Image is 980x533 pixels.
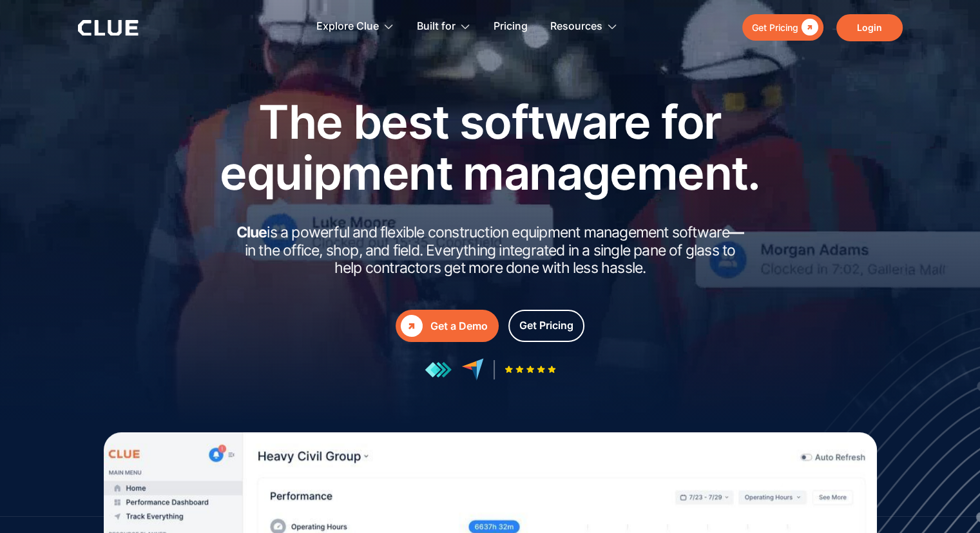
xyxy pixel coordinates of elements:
[798,19,818,35] div: 
[430,318,488,334] div: Get a Demo
[396,310,499,342] a: Get a Demo
[729,223,744,241] strong: —
[316,6,394,47] div: Explore Clue
[401,315,423,337] div: 
[504,365,556,374] img: Five-star rating icon
[742,14,823,41] a: Get Pricing
[836,14,903,41] a: Login
[425,361,452,378] img: reviews at getapp
[417,6,456,47] div: Built for
[550,6,602,47] div: Resources
[461,358,484,381] img: reviews at capterra
[316,6,379,47] div: Explore Clue
[550,6,618,47] div: Resources
[200,96,780,198] h1: The best software for equipment management.
[417,6,471,47] div: Built for
[494,6,528,47] a: Pricing
[508,310,584,342] a: Get Pricing
[236,223,267,241] strong: Clue
[752,19,798,35] div: Get Pricing
[233,224,748,277] h2: is a powerful and flexible construction equipment management software in the office, shop, and fi...
[519,317,573,334] div: Get Pricing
